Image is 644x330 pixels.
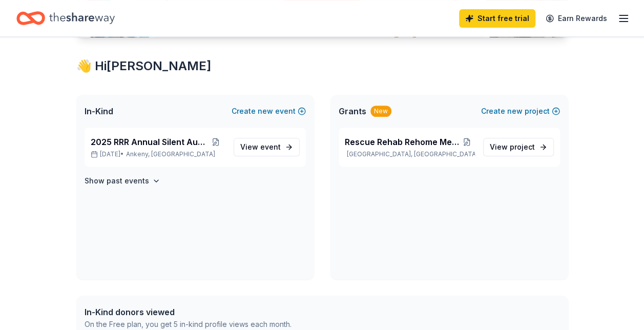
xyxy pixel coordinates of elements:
[370,106,391,117] div: New
[510,142,535,151] span: project
[16,6,115,30] a: Home
[345,150,475,158] p: [GEOGRAPHIC_DATA], [GEOGRAPHIC_DATA]
[85,175,160,187] button: Show past events
[240,141,281,153] span: View
[91,136,207,148] span: 2025 RRR Annual Silent Auction
[85,175,149,187] h4: Show past events
[85,105,113,117] span: In-Kind
[481,105,560,117] button: Createnewproject
[345,136,460,148] span: Rescue Rehab Rehome Medical Funds
[91,150,225,158] p: [DATE] •
[232,105,306,117] button: Createnewevent
[258,105,273,117] span: new
[339,105,366,117] span: Grants
[459,9,535,28] a: Start free trial
[126,150,215,158] span: Ankeny, [GEOGRAPHIC_DATA]
[539,9,613,28] a: Earn Rewards
[85,306,292,318] div: In-Kind donors viewed
[507,105,523,117] span: new
[483,138,554,156] a: View project
[490,141,535,153] span: View
[260,142,281,151] span: event
[76,58,568,74] div: 👋 Hi [PERSON_NAME]
[234,138,300,156] a: View event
